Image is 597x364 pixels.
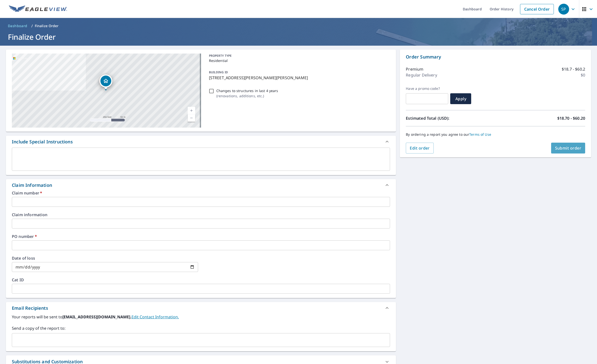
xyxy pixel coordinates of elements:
[188,107,195,114] a: Current Level 17, Zoom In
[209,54,388,58] p: PROPERTY TYPE
[12,138,73,145] div: Include Special Instructions
[131,314,179,320] a: EditContactInfo
[6,22,29,30] a: Dashboard
[99,75,112,90] div: Dropped pin, building 1, Residential property, 380 Knoll Cir East Marion, NY 11939
[12,305,48,311] div: Email Recipients
[557,115,585,121] p: $18.70 - $60.20
[12,191,390,195] label: Claim number
[12,325,390,331] label: Send a copy of the report to:
[12,256,198,260] label: Date of loss
[12,278,390,282] label: Cat ID
[581,72,585,78] p: $0
[62,314,131,320] b: [EMAIL_ADDRESS][DOMAIN_NAME].
[35,23,59,28] p: Finalize Order
[469,132,491,137] a: Terms of Use
[9,5,67,13] img: EV Logo
[450,93,471,104] button: Apply
[520,4,554,14] a: Cancel Order
[216,88,278,93] p: Changes to structures in last 4 years
[216,93,278,98] p: ( renovations, additions, etc. )
[8,23,27,28] span: Dashboard
[562,66,585,72] p: $18.7 - $60.2
[406,72,437,78] p: Regular Delivery
[209,58,388,63] p: Residential
[558,4,569,15] div: SP
[6,32,591,42] h1: Finalize Order
[454,96,467,101] span: Apply
[406,86,448,91] label: Have a promo code?
[555,145,581,151] span: Submit order
[31,23,33,29] li: /
[188,114,195,122] a: Current Level 17, Zoom Out
[209,70,228,74] p: BUILDING ID
[12,213,390,217] label: Claim information
[6,179,396,191] div: Claim Information
[12,314,390,320] label: Your reports will be sent to
[6,136,396,148] div: Include Special Instructions
[6,302,396,314] div: Email Recipients
[551,143,585,153] button: Submit order
[406,115,495,121] p: Estimated Total (USD):
[6,22,591,30] nav: breadcrumb
[406,54,585,60] p: Order Summary
[406,66,423,72] p: Premium
[12,182,52,189] div: Claim Information
[209,75,388,81] p: [STREET_ADDRESS][PERSON_NAME][PERSON_NAME]
[406,132,585,137] p: By ordering a report you agree to our
[406,143,434,153] button: Edit order
[12,234,390,238] label: PO number
[410,145,430,151] span: Edit order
